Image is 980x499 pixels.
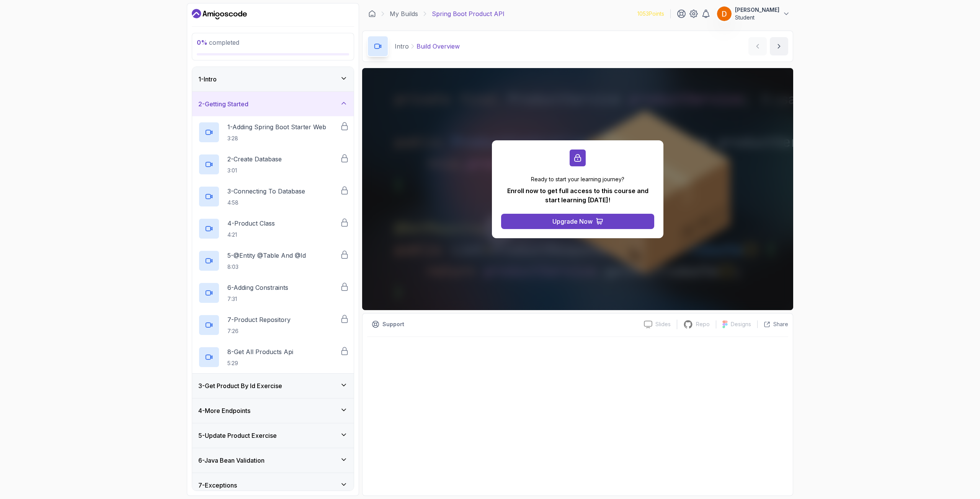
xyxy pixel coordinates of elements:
button: 7-Exceptions [192,473,354,497]
p: Build Overview [416,42,460,51]
button: Share [757,320,788,328]
h3: 2 - Getting Started [198,99,248,109]
p: 3:28 [227,135,326,142]
a: Dashboard [192,8,247,20]
p: Intro [395,42,409,51]
button: next content [770,37,788,55]
p: 7 - Product Repository [227,315,291,324]
button: user profile image[PERSON_NAME]Student [717,6,790,21]
p: Designs [731,320,751,328]
h3: 4 - More Endpoints [198,406,250,415]
button: 5-Update Product Exercise [192,423,354,448]
h3: 7 - Exceptions [198,481,237,490]
button: 1-Adding Spring Boot Starter Web3:28 [198,122,348,143]
h3: 6 - Java Bean Validation [198,456,265,465]
p: 2 - Create Database [227,154,282,164]
button: 5-@Entity @Table And @Id8:03 [198,250,348,271]
p: 8 - Get All Products Api [227,347,293,356]
button: 3-Connecting To Database4:58 [198,186,348,207]
button: 6-Adding Constraints7:31 [198,282,348,304]
button: Upgrade Now [501,214,654,229]
p: 8:03 [227,263,306,271]
h3: 1 - Intro [198,75,217,84]
p: 1053 Points [637,10,664,18]
p: Share [773,320,788,328]
p: Support [382,320,404,328]
p: 1 - Adding Spring Boot Starter Web [227,122,326,132]
h3: 5 - Update Product Exercise [198,431,277,440]
button: 1-Intro [192,67,354,91]
a: Dashboard [368,10,376,18]
button: Support button [367,318,409,330]
h3: 3 - Get Product By Id Exercise [198,381,282,390]
button: 2-Create Database3:01 [198,154,348,175]
p: [PERSON_NAME] [735,6,779,14]
p: 3:01 [227,167,282,174]
a: My Builds [390,9,418,18]
p: Enroll now to get full access to this course and start learning [DATE]! [501,186,654,205]
button: 6-Java Bean Validation [192,448,354,473]
span: completed [197,39,239,46]
p: 7:31 [227,295,288,303]
p: 6 - Adding Constraints [227,283,288,292]
p: Student [735,14,779,21]
p: 4:58 [227,199,305,206]
div: Upgrade Now [552,217,593,226]
button: 4-Product Class4:21 [198,218,348,239]
p: 3 - Connecting To Database [227,187,305,196]
p: 5:29 [227,359,293,367]
img: user profile image [717,7,732,21]
button: 7-Product Repository7:26 [198,314,348,336]
p: 4 - Product Class [227,219,275,228]
button: 2-Getting Started [192,92,354,116]
p: 5 - @Entity @Table And @Id [227,251,306,260]
p: Repo [696,320,710,328]
button: previous content [748,37,767,55]
p: 4:21 [227,231,275,239]
button: 4-More Endpoints [192,398,354,423]
button: 8-Get All Products Api5:29 [198,346,348,368]
p: 7:26 [227,327,291,335]
p: Ready to start your learning journey? [501,176,654,183]
span: 0 % [197,39,207,46]
p: Slides [655,320,671,328]
button: 3-Get Product By Id Exercise [192,374,354,398]
p: Spring Boot Product API [432,9,505,18]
